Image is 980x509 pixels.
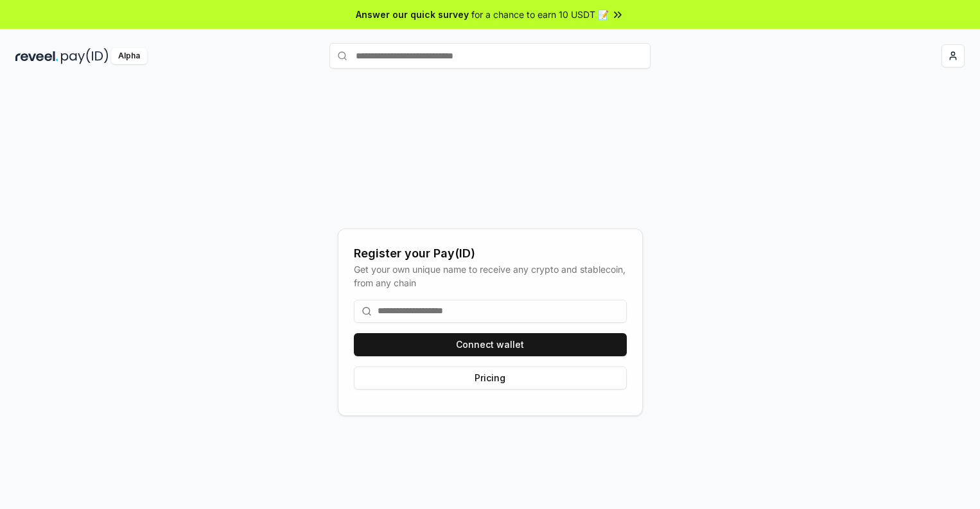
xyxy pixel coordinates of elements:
span: Answer our quick survey [356,8,469,21]
img: reveel_dark [15,48,58,64]
button: Connect wallet [354,333,627,356]
img: pay_id [61,48,109,64]
button: Pricing [354,367,627,390]
div: Register your Pay(ID) [354,245,627,263]
div: Alpha [111,48,147,64]
span: for a chance to earn 10 USDT 📝 [471,8,609,21]
div: Get your own unique name to receive any crypto and stablecoin, from any chain [354,263,627,289]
